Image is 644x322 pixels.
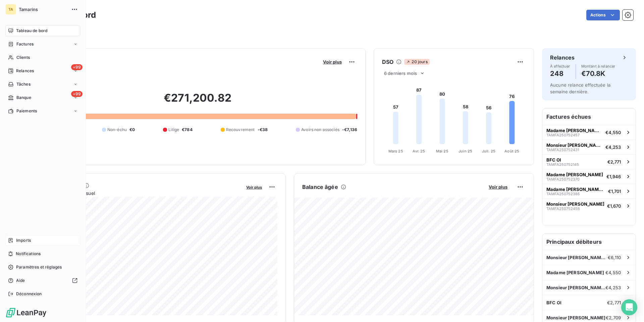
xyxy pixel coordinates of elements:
[5,66,80,76] a: +99Relances
[258,127,268,133] span: -€38
[546,128,603,133] span: Madame [PERSON_NAME]
[586,10,620,20] button: Actions
[542,139,636,154] button: Monsieur [PERSON_NAME] [PERSON_NAME]TAMFA250752431€4,253
[5,79,80,90] a: Tâches
[546,148,579,152] span: TAMFA250752431
[546,201,604,207] span: Monsieur [PERSON_NAME]
[546,187,605,192] span: Madame [PERSON_NAME] [PERSON_NAME] [PERSON_NAME]
[404,59,429,65] span: 20 jours
[16,278,25,284] span: Aide
[546,315,605,320] span: Monsieur [PERSON_NAME]
[542,184,636,198] button: Madame [PERSON_NAME] [PERSON_NAME] [PERSON_NAME]TAMFA250752385€1,701
[546,177,580,181] span: TAMFA250752370
[436,149,448,153] tspan: Mai 25
[38,91,357,111] h2: €271,200.82
[459,149,472,153] tspan: Juin 25
[16,55,30,61] span: Clients
[546,163,579,167] span: TAMFA250752145
[546,207,580,211] span: TAMFA250752456
[38,190,241,197] span: Chiffre d'affaires mensuel
[621,299,637,315] div: Open Intercom Messenger
[5,235,80,246] a: Imports
[16,68,34,74] span: Relances
[182,127,193,133] span: €784
[542,169,636,184] button: Madame [PERSON_NAME]TAMFA250752370€1,946
[246,185,262,190] span: Voir plus
[546,255,608,260] span: Monsieur [PERSON_NAME] [PERSON_NAME]
[608,189,621,194] span: €1,701
[16,95,31,101] span: Banque
[546,300,561,305] span: BFC OI
[489,184,507,190] span: Voir plus
[5,307,47,318] img: Logo LeanPay
[546,192,580,196] span: TAMFA250752385
[5,106,80,116] a: Paiements
[301,127,339,133] span: Avoirs non associés
[71,64,83,70] span: +99
[302,183,338,191] h6: Balance âgée
[546,172,603,177] span: Madame [PERSON_NAME]
[605,270,621,275] span: €4,550
[129,127,135,133] span: €0
[226,127,255,133] span: Recouvrement
[5,52,80,63] a: Clients
[542,109,636,125] h6: Factures échues
[482,149,495,153] tspan: Juil. 25
[342,127,357,133] span: -€7,136
[607,300,621,305] span: €2,771
[244,184,264,190] button: Voir plus
[16,81,31,87] span: Tâches
[504,149,519,153] tspan: Août 25
[546,270,604,275] span: Madame [PERSON_NAME]
[107,127,127,133] span: Non-échu
[5,39,80,49] a: Factures
[542,198,636,213] button: Monsieur [PERSON_NAME]TAMFA250752456€1,670
[16,264,62,270] span: Paramètres et réglages
[550,53,575,62] h6: Relances
[16,108,37,114] span: Paiements
[5,25,80,36] a: Tableau de bord
[19,7,67,12] span: Tamarins
[605,130,621,135] span: €4,550
[542,234,636,250] h6: Principaux débiteurs
[382,58,393,66] h6: DSO
[487,184,509,190] button: Voir plus
[542,125,636,139] button: Madame [PERSON_NAME]TAMFA250752457€4,550
[16,251,41,257] span: Notifications
[550,68,570,79] h4: 248
[581,68,615,79] h4: €70.8K
[388,149,403,153] tspan: Mars 25
[323,59,342,65] span: Voir plus
[606,315,621,320] span: €2,709
[608,255,621,260] span: €6,110
[16,41,34,47] span: Factures
[384,71,417,76] span: 6 derniers mois
[542,154,636,169] button: BFC OITAMFA250752145€2,771
[16,28,47,34] span: Tableau de bord
[546,142,603,148] span: Monsieur [PERSON_NAME] [PERSON_NAME]
[550,82,610,94] span: Aucune relance effectuée la semaine dernière.
[71,91,83,97] span: +99
[606,174,621,179] span: €1,946
[607,203,621,209] span: €1,670
[605,285,621,290] span: €4,253
[550,64,570,68] span: À effectuer
[5,92,80,103] a: +99Banque
[581,64,615,68] span: Montant à relancer
[5,275,80,286] a: Aide
[16,237,31,243] span: Imports
[607,159,621,165] span: €2,771
[168,127,179,133] span: Litige
[16,291,42,297] span: Déconnexion
[321,59,344,65] button: Voir plus
[5,262,80,273] a: Paramètres et réglages
[413,149,425,153] tspan: Avr. 25
[546,285,605,290] span: Monsieur [PERSON_NAME] [PERSON_NAME]
[546,157,561,163] span: BFC OI
[546,133,580,137] span: TAMFA250752457
[5,4,16,15] div: TA
[605,144,621,150] span: €4,253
